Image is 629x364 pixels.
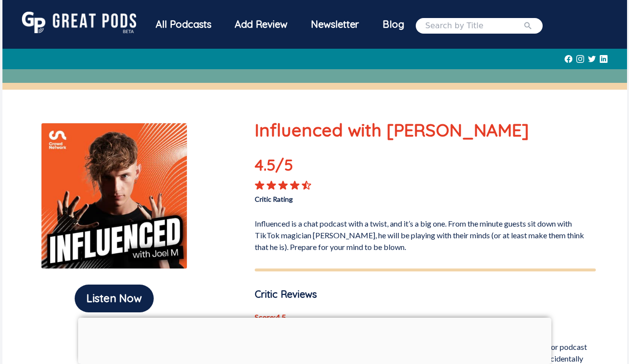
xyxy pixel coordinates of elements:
button: Listen Now [75,285,154,312]
div: Newsletter [299,12,371,37]
a: Newsletter [299,12,371,39]
p: 4.5 /5 [255,153,323,180]
p: Influenced is a chat podcast with a twist, and it’s a big one. From the minute guests sit down wi... [255,214,596,253]
div: All Podcasts [144,12,223,37]
a: Add Review [223,12,299,37]
a: Blog [371,12,416,37]
p: Influenced with [PERSON_NAME] [255,117,596,143]
input: Search by Title [426,20,523,32]
img: GreatPods [22,12,136,33]
p: Score: 4.5 [255,311,596,323]
iframe: Advertisement [78,318,551,362]
p: Critic Reviews [255,287,596,302]
img: Influenced with Joel M [41,123,187,269]
p: Critic Rating [255,190,425,204]
a: All Podcasts [144,12,223,39]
